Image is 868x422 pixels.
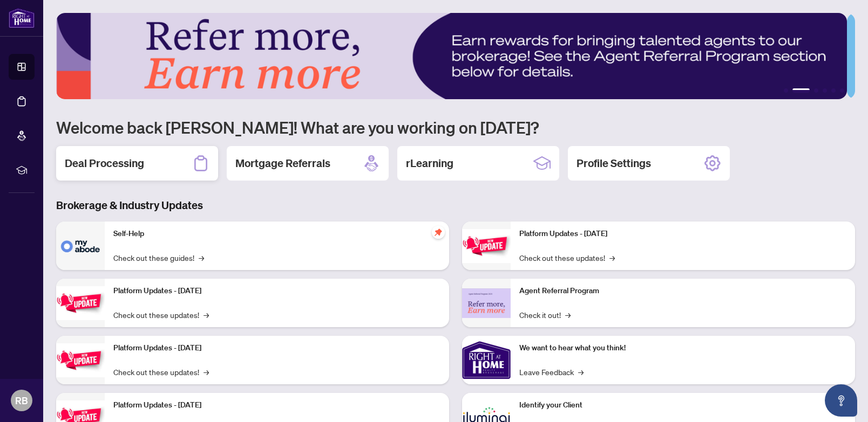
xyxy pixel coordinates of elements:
[113,342,440,354] p: Platform Updates - [DATE]
[56,117,855,137] h1: Welcome back [PERSON_NAME]! What are you working on [DATE]?
[462,336,511,384] img: We want to hear what you think!
[823,88,827,93] button: 4
[235,156,330,171] h2: Mortgage Referrals
[519,309,571,321] a: Check it out!→
[56,222,105,270] img: Self-Help
[113,366,209,378] a: Check out these updates!→
[462,229,511,263] img: Platform Updates - June 23, 2025
[56,343,105,377] img: Platform Updates - July 21, 2025
[578,366,584,378] span: →
[199,252,204,264] span: →
[113,252,204,264] a: Check out these guides!→
[9,8,35,28] img: logo
[519,252,615,264] a: Check out these updates!→
[519,285,846,297] p: Agent Referral Program
[462,288,511,318] img: Agent Referral Program
[113,309,209,321] a: Check out these updates!→
[831,88,836,93] button: 5
[113,228,440,240] p: Self-Help
[56,286,105,320] img: Platform Updates - September 16, 2025
[113,285,440,297] p: Platform Updates - [DATE]
[577,156,651,171] h2: Profile Settings
[65,156,144,171] h2: Deal Processing
[56,198,855,213] h3: Brokerage & Industry Updates
[565,309,571,321] span: →
[609,252,615,264] span: →
[204,366,209,378] span: →
[113,399,440,411] p: Platform Updates - [DATE]
[15,393,28,408] span: RB
[519,366,584,378] a: Leave Feedback→
[56,13,847,99] img: Slide 1
[406,156,453,171] h2: rLearning
[519,342,846,354] p: We want to hear what you think!
[784,88,788,93] button: 1
[814,88,818,93] button: 3
[519,228,846,240] p: Platform Updates - [DATE]
[840,88,844,93] button: 6
[204,309,209,321] span: →
[432,226,445,239] span: pushpin
[825,384,857,417] button: Open asap
[792,88,810,93] button: 2
[519,399,846,411] p: Identify your Client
